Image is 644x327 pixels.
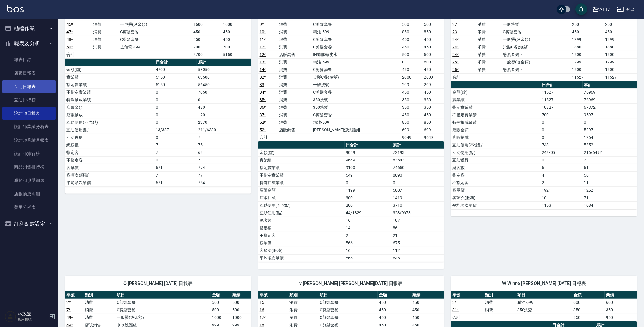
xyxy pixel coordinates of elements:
[422,66,444,73] td: 450
[540,171,583,179] td: 4
[540,194,583,201] td: 10
[65,73,154,81] td: 實業績
[540,103,583,111] td: 10827
[604,66,637,73] td: 1500
[345,247,391,254] td: 16
[422,43,444,51] td: 450
[401,43,422,51] td: 450
[258,254,345,262] td: 平均項次單價
[154,111,197,119] td: 0
[451,103,540,111] td: 指定實業績
[540,111,583,119] td: 700
[422,58,444,66] td: 600
[422,119,444,126] td: 850
[197,134,251,141] td: 7
[2,53,56,66] a: 報表目錄
[312,73,401,81] td: 染髮C餐(短髮)
[422,96,444,103] td: 350
[476,21,501,28] td: 消費
[476,58,501,66] td: 消費
[2,21,56,36] button: 櫃檯作業
[154,134,197,141] td: 0
[260,308,264,312] a: 16
[401,58,422,66] td: 0
[604,21,637,28] td: 250
[260,82,264,87] a: 33
[312,51,401,58] td: IH蜂膠頭皮水
[590,3,612,15] button: AT17
[451,96,540,103] td: 實業績
[583,88,637,96] td: 76969
[258,194,345,201] td: 店販抽成
[451,149,540,156] td: 互助使用(點)
[65,134,154,141] td: 互助獲得
[197,126,251,134] td: 211/6330
[391,201,444,209] td: 3710
[278,96,312,103] td: 消費
[65,88,154,96] td: 不指定實業績
[458,281,630,286] span: W Winne [PERSON_NAME] [DATE] 日報表
[451,126,540,134] td: 店販金額
[197,88,251,96] td: 7050
[540,88,583,96] td: 11527
[192,43,222,51] td: 700
[278,51,312,58] td: 店販銷售
[312,119,401,126] td: 精油-599
[501,21,571,28] td: 一般洗髮
[258,141,444,262] table: a dense table
[312,58,401,66] td: 精油-599
[422,36,444,43] td: 450
[258,134,278,141] td: 合計
[65,66,154,73] td: 金額(虛)
[583,134,637,141] td: 1264
[258,156,345,164] td: 實業績
[583,186,637,194] td: 1262
[278,111,312,119] td: 消費
[583,141,637,149] td: 5352
[154,171,197,179] td: 7
[540,179,583,186] td: 2
[540,201,583,209] td: 1153
[476,36,501,43] td: 消費
[278,81,312,88] td: 消費
[540,126,583,134] td: 0
[451,164,540,171] td: 總客數
[258,171,345,179] td: 不指定實業績
[258,149,345,156] td: 金額(虛)
[278,126,312,134] td: 店販銷售
[278,88,312,96] td: 消費
[391,156,444,164] td: 83543
[312,126,401,134] td: [PERSON_NAME]涼洗護組
[345,209,391,217] td: 44/1329
[197,119,251,126] td: 2370
[197,73,251,81] td: 63500
[154,119,197,126] td: 0
[278,73,312,81] td: 消費
[312,88,401,96] td: C剪髮套餐
[222,51,251,58] td: 5150
[345,171,391,179] td: 549
[197,66,251,73] td: 58050
[2,107,56,120] a: 設計師日報表
[258,209,345,217] td: 互助使用(點)
[583,156,637,164] td: 2
[345,149,391,156] td: 9049
[451,119,540,126] td: 特殊抽成業績
[154,149,197,156] td: 7
[197,96,251,103] td: 0
[422,126,444,134] td: 699
[65,59,251,187] table: a dense table
[119,36,192,43] td: C剪髮套餐
[154,126,197,134] td: 13/387
[119,28,192,36] td: C剪髮套餐
[65,51,92,58] td: 合計
[312,43,401,51] td: C剪髮套餐
[401,96,422,103] td: 350
[345,186,391,194] td: 1199
[197,111,251,119] td: 120
[401,36,422,43] td: 450
[391,224,444,232] td: 86
[401,103,422,111] td: 350
[2,216,56,231] button: 紅利點數設定
[575,3,587,15] button: save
